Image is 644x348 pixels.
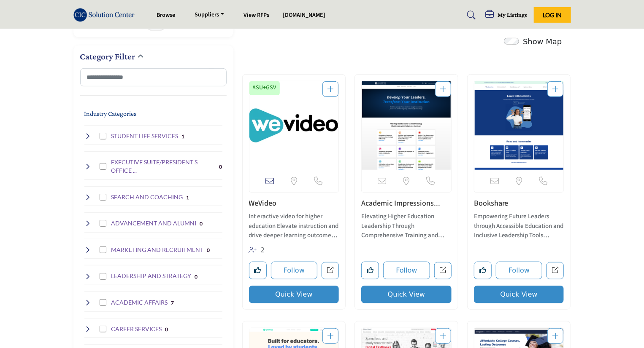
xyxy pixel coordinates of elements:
a: Open bookshare in new tab [547,262,564,279]
span: 2 [261,246,265,254]
b: 0 [165,327,168,332]
a: Add To List [552,84,559,95]
button: Industry Categories [84,109,137,119]
h2: Category Filter [80,51,135,63]
a: Suppliers [189,9,230,21]
h4: LEADERSHIP AND STRATEGY: Institutional effectiveness, strategic planning, and leadership developm... [111,272,191,280]
button: Quick View [474,286,564,303]
a: Add To List [552,331,559,342]
input: Select LEADERSHIP AND STRATEGY checkbox [100,273,106,280]
input: Select STUDENT LIFE SERVICES checkbox [100,133,106,139]
a: Open Listing in new tab [474,81,564,170]
a: Add To List [327,331,334,342]
a: View RFPs [244,11,269,19]
div: Followers [249,244,265,255]
input: Select SEARCH AND COACHING checkbox [100,194,106,201]
b: 0 [219,164,222,170]
a: [DOMAIN_NAME] [283,11,325,19]
h4: ADVANCEMENT AND ALUMNI: Donor management, fundraising solutions, and alumni engagement platforms ... [111,219,196,228]
h4: CAREER SERVICES: Career planning tools, job placement platforms, and professional development res... [111,325,162,333]
div: 0 Results For MARKETING AND RECRUITMENT [207,246,210,254]
input: Select MARKETING AND RECRUITMENT checkbox [100,246,106,253]
b: 1 [186,195,189,201]
a: Open wevideo in new tab [322,262,339,279]
h3: Academic Impressions [361,199,452,208]
a: Bookshare [474,198,509,209]
button: Like listing [249,262,267,279]
button: Quick View [249,286,339,303]
a: Add To List [440,331,446,342]
b: 0 [207,247,210,253]
img: Bookshare [474,81,564,170]
input: Select EXECUTIVE SUITE/PRESIDENT'S OFFICE SERVICES checkbox [100,163,106,170]
img: Site Logo [73,8,139,22]
input: Select ACADEMIC AFFAIRS checkbox [100,299,106,306]
b: 0 [195,274,198,280]
h4: ACADEMIC AFFAIRS: Academic program development, faculty resources, and curriculum enhancement sol... [111,298,168,307]
a: Add To List [440,84,446,95]
p: ASU+GSV [253,83,276,92]
img: WeVideo [249,81,339,170]
h3: WeVideo [249,199,339,208]
button: Log In [534,7,571,23]
h4: MARKETING AND RECRUITMENT: Brand development, digital marketing, and student recruitment campaign... [111,246,203,254]
input: Select ADVANCEMENT AND ALUMNI checkbox [100,220,106,227]
img: Academic Impressions [362,81,451,170]
a: Open Listing in new tab [362,81,451,170]
button: Like listing [361,262,379,279]
p: Empowering Future Leaders through Accessible Education and Inclusive Leadership Tools Operating w... [474,212,564,241]
a: WeVideo [249,198,277,209]
a: Academic Impressions... [361,198,440,209]
a: Add To List [327,84,334,95]
button: Like listing [474,262,492,279]
div: 0 Results For LEADERSHIP AND STRATEGY [195,273,198,280]
h4: STUDENT LIFE SERVICES: Campus engagement, residential life, and student activity management solut... [111,132,178,140]
h5: My Listings [498,11,528,19]
a: Search [459,8,481,22]
h3: Bookshare [474,199,564,208]
label: Show Map [523,36,562,47]
button: Follow [383,262,430,279]
span: Log In [543,11,562,19]
div: 0 Results For CAREER SERVICES [165,325,168,333]
a: Browse [157,11,175,19]
button: Follow [271,262,318,279]
a: Elevating Higher Education Leadership Through Comprehensive Training and Resources This organizat... [361,210,452,241]
a: Open academic-impressions in new tab [434,262,452,279]
a: Int eractive video for higher education Elevate instruction and drive deeper learning outcomes wi... [249,210,339,241]
input: Select CAREER SERVICES checkbox [100,326,106,332]
a: Empowering Future Leaders through Accessible Education and Inclusive Leadership Tools Operating w... [474,210,564,241]
b: 0 [200,221,203,227]
p: Elevating Higher Education Leadership Through Comprehensive Training and Resources This organizat... [361,212,452,241]
div: 1 Results For STUDENT LIFE SERVICES [181,132,184,140]
div: 0 Results For ADVANCEMENT AND ALUMNI [200,220,203,227]
button: Quick View [361,286,452,303]
b: 1 [181,134,184,139]
div: My Listings [486,10,528,20]
div: 0 Results For EXECUTIVE SUITE/PRESIDENT'S OFFICE SERVICES [219,163,222,170]
b: 7 [171,300,174,306]
button: Follow [496,262,543,279]
a: Open Listing in new tab [249,81,339,170]
p: Int eractive video for higher education Elevate instruction and drive deeper learning outcomes wi... [249,212,339,241]
div: 7 Results For ACADEMIC AFFAIRS [171,299,174,306]
h4: EXECUTIVE SUITE/PRESIDENT'S OFFICE SERVICES: Strategic planning, leadership support, and executiv... [111,158,216,174]
div: 1 Results For SEARCH AND COACHING [186,193,189,201]
input: Search Category [80,68,227,86]
h4: SEARCH AND COACHING: Executive search services, leadership coaching, and professional development... [111,193,183,201]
